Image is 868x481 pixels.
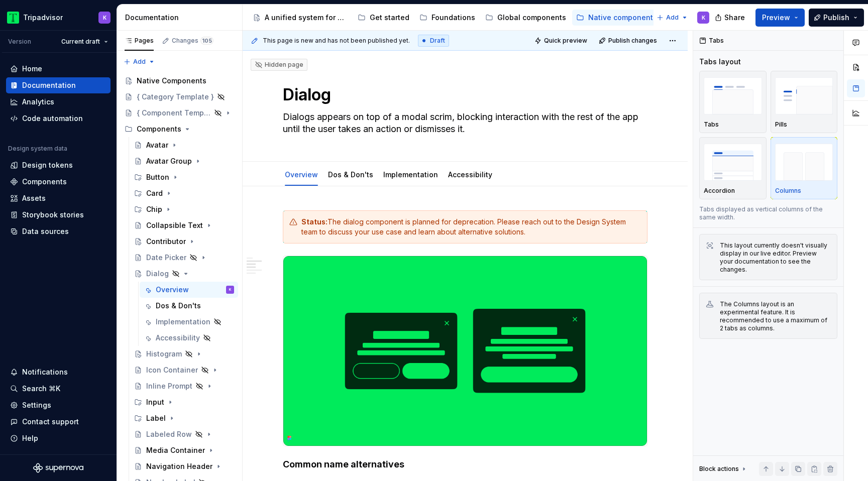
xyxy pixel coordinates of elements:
[383,170,438,179] a: Implementation
[57,35,113,49] button: Current draft
[130,217,238,233] a: Collapsible Text
[130,201,238,217] div: Chip
[146,349,182,359] div: Histogram
[22,226,69,236] div: Data sources
[146,413,166,423] div: Label
[572,10,661,26] a: Native components
[448,170,492,179] a: Accessibility
[156,317,210,327] div: Implementation
[22,160,73,170] div: Design tokens
[6,223,111,239] a: Data sources
[724,13,745,23] span: Share
[6,110,111,127] a: Code automation
[172,37,213,45] div: Changes
[22,210,84,220] div: Storybook stories
[775,77,833,114] img: placeholder
[6,430,111,446] button: Help
[130,442,238,458] a: Media Container
[8,145,67,153] div: Design system data
[146,365,198,375] div: Icon Container
[720,242,831,274] div: This layout currently doesn't visually display in our live editor. Preview your documentation to ...
[121,73,238,89] a: Native Components
[710,9,751,27] button: Share
[130,346,238,362] a: Histogram
[130,266,238,282] a: Dialog
[704,121,719,129] p: Tabs
[146,445,205,455] div: Media Container
[22,400,51,410] div: Settings
[22,177,67,187] div: Components
[23,13,63,23] div: Tripadvisor
[146,236,186,247] div: Contributor
[281,83,645,107] textarea: Dialog
[130,426,238,442] a: Labeled Row
[8,38,31,46] div: Version
[370,13,409,23] div: Get started
[6,94,111,110] a: Analytics
[415,10,479,26] a: Foundations
[156,285,189,295] div: Overview
[130,410,238,426] div: Label
[2,7,115,28] button: TripadvisorK
[146,397,164,407] div: Input
[755,9,805,27] button: Preview
[704,77,762,114] img: placeholder
[6,397,111,413] a: Settings
[249,10,352,26] a: A unified system for every journey.
[249,8,652,28] div: Page tree
[146,429,192,439] div: Labeled Row
[255,61,303,69] div: Hidden page
[301,217,641,237] div: The dialog component is planned for deprecation. Please reach out to the Design System team to di...
[324,164,377,185] div: Dos & Don'ts
[699,71,767,133] button: placeholderTabs
[809,9,864,27] button: Publish
[283,256,647,446] img: efe8740e-4b77-4898-9e3f-bd0af23c9d91.png
[121,105,238,121] a: { Component Template }
[823,13,849,23] span: Publish
[6,207,111,223] a: Storybook stories
[6,364,111,380] button: Notifications
[146,461,212,471] div: Navigation Header
[699,462,748,476] div: Block actions
[285,170,318,179] a: Overview
[22,417,79,427] div: Contact support
[146,253,186,263] div: Date Picker
[497,13,566,23] div: Global components
[121,121,238,137] div: Components
[699,465,739,473] div: Block actions
[146,140,168,150] div: Avatar
[146,381,192,391] div: Inline Prompt
[133,58,146,66] span: Add
[146,220,203,230] div: Collapsible Text
[130,169,238,185] div: Button
[702,14,705,22] div: K
[125,13,238,23] div: Documentation
[146,156,192,166] div: Avatar Group
[130,233,238,250] a: Contributor
[130,137,238,153] a: Avatar
[771,137,838,199] button: placeholderColumns
[762,13,790,23] span: Preview
[430,37,445,45] span: Draft
[140,298,238,314] a: Dos & Don'ts
[6,190,111,206] a: Assets
[431,13,475,23] div: Foundations
[265,13,348,23] div: A unified system for every journey.
[130,185,238,201] div: Card
[22,97,54,107] div: Analytics
[33,463,83,473] svg: Supernova Logo
[263,37,410,45] span: This page is new and has not been published yet.
[146,172,169,182] div: Button
[137,76,206,86] div: Native Components
[61,38,100,46] span: Current draft
[140,314,238,330] a: Implementation
[7,12,19,24] img: 0ed0e8b8-9446-497d-bad0-376821b19aa5.png
[444,164,496,185] div: Accessibility
[22,193,46,203] div: Assets
[125,37,154,45] div: Pages
[544,37,587,45] span: Quick preview
[608,37,657,45] span: Publish changes
[531,34,592,48] button: Quick preview
[481,10,570,26] a: Global components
